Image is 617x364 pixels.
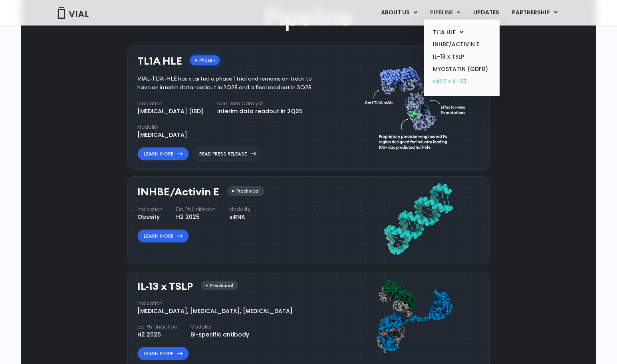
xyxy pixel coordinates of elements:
[137,307,293,315] div: [MEDICAL_DATA], [MEDICAL_DATA], [MEDICAL_DATA]
[467,6,505,20] a: UPDATES
[217,100,303,107] h4: Next Data Catalyst
[190,331,249,339] div: Bi-specific antibody
[137,147,189,161] a: Learn More
[137,347,189,360] a: Learn More
[227,186,264,196] div: Preclinical
[137,323,177,331] h4: Est. Ph I Initiation
[190,55,220,65] div: Phase I
[176,206,216,213] h4: Est. Ph I Initiation
[229,206,250,213] h4: Modality
[137,107,204,116] div: [MEDICAL_DATA] (IBD)
[137,186,219,198] h3: INHBE/Activin E
[193,147,262,161] a: Read Press Release
[57,7,89,19] img: Vial Logo
[137,131,187,139] div: [MEDICAL_DATA]
[217,107,303,116] div: Interim data readout in 2Q25
[137,229,189,243] a: Learn More
[427,75,496,88] a: α4β7 x IL-23
[137,55,182,67] h3: TL1A HLE
[137,124,187,131] h4: Modality
[506,6,564,20] a: PARTNERSHIPMenu Toggle
[190,323,249,331] h4: Modality
[375,6,423,20] a: ABOUT USMenu Toggle
[137,75,324,92] div: VIAL-TL1A-HLE has started a phase 1 trial and remains on track to have an interim data readout in...
[137,100,204,107] h4: Indication
[424,6,466,20] a: PIPELINEMenu Toggle
[137,331,177,339] div: H2 2025
[137,281,193,292] h3: IL-13 x TSLP
[137,213,163,221] div: Obesity
[137,300,293,307] h4: Indication
[427,38,496,51] a: INHBE/ACTIVIN E
[229,213,250,221] div: siRNA
[427,63,496,75] a: MYOSTATIN (GDF8)
[427,51,496,63] a: IL-13 x TSLP
[201,281,238,291] div: Preclinical
[427,26,496,39] a: TL1A HLEMenu Toggle
[365,51,472,161] img: TL1A antibody diagram.
[137,206,163,213] h4: Indication
[176,213,216,221] div: H2 2025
